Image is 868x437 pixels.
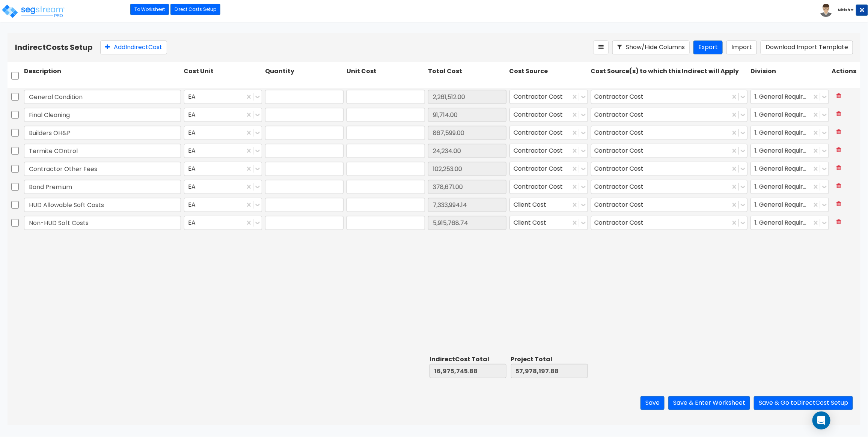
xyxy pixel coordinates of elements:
div: EA [184,90,262,104]
div: Project Total [511,355,588,364]
a: Direct Costs Setup [170,4,220,15]
div: 1. General Requirements [750,144,829,158]
button: Delete Row [832,126,846,139]
div: Contractor Cost [509,180,588,194]
div: Description [23,66,182,84]
div: EA [184,198,262,212]
div: Indirect Cost Total [429,355,506,364]
div: EA [184,216,262,230]
button: Delete Row [832,198,846,211]
div: Contractor Cost [594,199,646,211]
button: Download Import Template [761,41,853,54]
button: Save & Go toDirectCost Setup [754,396,853,410]
button: Delete Row [832,216,846,229]
div: Contractor Cost [591,216,748,230]
a: To Worksheet [130,4,169,15]
div: Open Intercom Messenger [812,411,830,429]
div: Contractor Cost [509,162,588,176]
button: Delete Row [832,144,846,157]
b: Indirect Costs Setup [15,42,93,53]
div: Contractor Cost [509,108,588,122]
div: Contractor Cost [591,108,748,122]
div: Division [749,66,830,84]
div: Contractor Cost [591,126,748,140]
img: logo_pro_r.png [1,4,65,19]
div: Client Cost [509,216,588,230]
div: EA [184,126,262,140]
div: 1. General Requirements [750,162,829,176]
div: Contractor Cost [594,163,646,175]
button: Delete Row [832,108,846,121]
div: Contractor Cost [509,144,588,158]
div: Contractor Cost [591,198,748,212]
img: avatar.png [820,4,833,17]
button: Export [693,41,723,54]
div: 1. General Requirements [750,126,829,140]
button: Delete Row [832,162,846,175]
button: Import [726,41,757,54]
div: 1. General Requirements [750,90,829,104]
div: Contractor Cost [509,90,588,104]
div: Contractor Cost [594,109,646,121]
div: 1. General Requirements [750,198,829,212]
button: Delete Row [832,90,846,103]
div: Contractor Cost [594,127,646,139]
div: Contractor Cost [594,181,646,193]
div: 1. General Requirements [750,108,829,122]
button: Show/Hide Columns [612,41,690,54]
button: AddIndirectCost [100,41,167,54]
div: Contractor Cost [594,91,646,103]
div: Cost Source [508,66,589,84]
div: Cost Unit [182,66,264,84]
div: 1. General Requirements [750,180,829,194]
div: Contractor Cost [591,144,748,158]
div: Contractor Cost [594,145,646,157]
button: Save [640,396,665,410]
div: EA [184,180,262,194]
div: Contractor Cost [509,126,588,140]
div: Unit Cost [345,66,426,84]
button: Delete Row [832,180,846,193]
div: Quantity [264,66,345,84]
div: Cost Source(s) to which this Indirect will Apply [589,66,749,84]
div: Contractor Cost [591,180,748,194]
div: EA [184,108,262,122]
button: Reorder Items [594,41,609,54]
div: Actions [830,66,860,84]
div: EA [184,144,262,158]
div: Contractor Cost [591,162,748,176]
div: Client Cost [509,198,588,212]
b: Nitish [838,7,850,13]
div: Contractor Cost [594,217,646,229]
button: Save & Enter Worksheet [668,396,750,410]
div: EA [184,162,262,176]
div: 1. General Requirements [750,216,829,230]
div: Contractor Cost [591,90,748,104]
div: Total Cost [426,66,508,84]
